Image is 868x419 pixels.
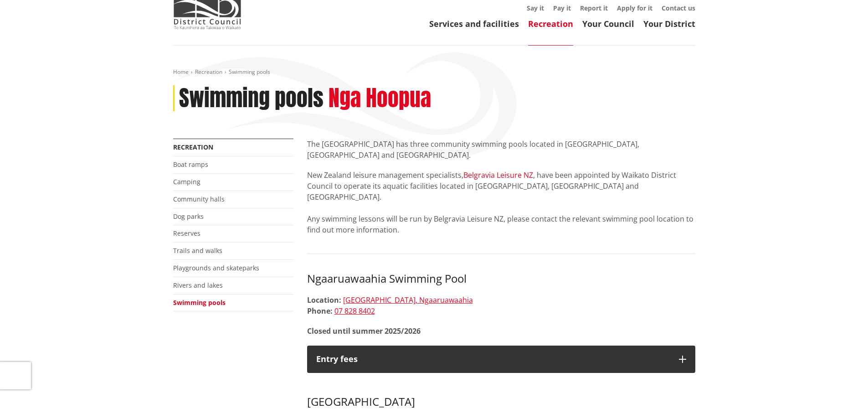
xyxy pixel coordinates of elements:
[173,281,223,290] a: Rivers and lakes
[307,306,333,316] strong: Phone:
[553,4,571,12] a: Pay it
[173,143,213,151] a: Recreation
[173,264,259,272] a: Playgrounds and skateparks
[329,85,431,112] h2: Nga Hoopua
[173,68,189,76] a: Home
[826,381,859,414] iframe: Messenger Launcher
[527,4,544,12] a: Say it
[307,382,695,409] h3: [GEOGRAPHIC_DATA]
[580,4,608,12] a: Report it
[662,4,695,12] a: Contact us
[617,4,652,12] a: Apply for it
[343,295,473,305] a: [GEOGRAPHIC_DATA], Ngaaruawaahia
[173,246,222,255] a: Trails and walks
[195,68,222,76] a: Recreation
[173,229,200,238] a: Reserves
[307,326,421,336] strong: Closed until summer 2025/2026
[463,170,533,180] a: Belgravia Leisure NZ
[528,18,573,29] a: Recreation
[179,85,324,112] h1: Swimming pools
[229,68,270,76] span: Swimming pools
[316,355,670,364] div: Entry fees
[307,295,341,305] strong: Location:
[429,18,519,29] a: Services and facilities
[334,306,375,316] a: 07 828 8402
[307,272,695,285] h3: Ngaaruawaahia Swimming Pool
[173,177,200,186] a: Camping
[173,160,208,169] a: Boat ramps
[173,68,695,76] nav: breadcrumb
[173,212,204,221] a: Dog parks
[307,170,695,235] p: New Zealand leisure management specialists, , have been appointed by Waikato District Council to ...
[307,346,695,373] button: Entry fees
[173,298,226,307] a: Swimming pools
[173,195,225,203] a: Community halls
[643,18,695,29] a: Your District
[582,18,634,29] a: Your Council
[307,139,695,160] p: The [GEOGRAPHIC_DATA] has three community swimming pools located in [GEOGRAPHIC_DATA], [GEOGRAPHI...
